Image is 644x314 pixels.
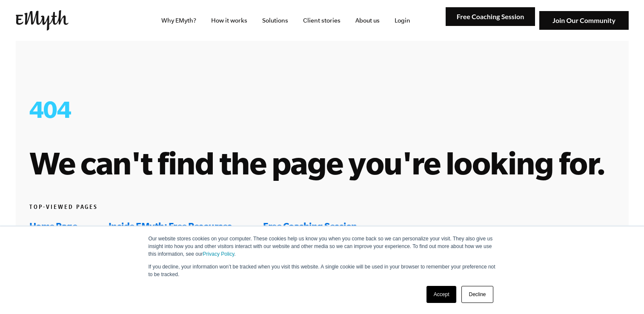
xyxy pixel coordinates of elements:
[149,235,496,258] p: Our website stores cookies on your computer. These cookies help us know you when you come back so...
[461,286,493,303] a: Decline
[16,10,69,31] img: EMyth
[426,286,457,303] a: Accept
[29,204,615,212] h6: TOP-VIEWED PAGES
[29,220,77,231] a: Home Page
[29,96,71,122] span: 404
[539,11,629,30] img: Join Our Community
[446,7,535,26] img: Free Coaching Session
[109,220,232,231] a: Inside EMyth: Free Resources
[263,220,357,231] a: Free Coaching Session
[203,251,235,257] a: Privacy Policy
[29,144,615,181] h1: We can't find the page you're looking for.
[149,263,496,278] p: If you decline, your information won’t be tracked when you visit this website. A single cookie wi...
